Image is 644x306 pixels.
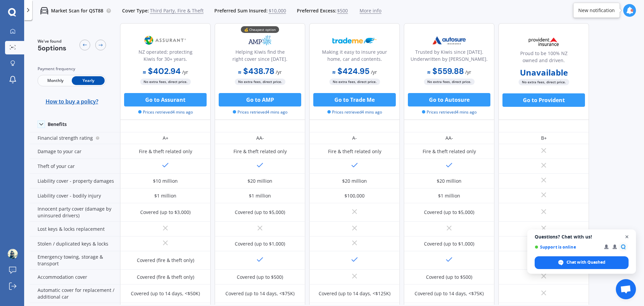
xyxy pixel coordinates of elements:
span: Third Party, Fire & Theft [150,7,204,14]
span: / yr [182,69,188,75]
span: Prices retrieved 4 mins ago [233,109,287,115]
button: Go to Provident [502,93,585,107]
div: Covered (up to $5,000) [424,209,474,216]
div: Making it easy to insure your home, car and contents. [315,48,394,65]
span: Questions? Chat with us! [535,234,629,239]
span: No extra fees, direct price. [235,79,285,85]
div: Covered (up to $5,000) [235,209,285,216]
div: Covered (up to 14 days, <$75K) [225,290,294,297]
span: Chat with Quashed [567,259,605,265]
button: Go to Assurant [124,93,207,106]
span: Prices retrieved 4 mins ago [327,109,382,115]
p: Market Scan for QST88 [51,7,103,14]
div: New notification [578,7,615,14]
span: Preferred Excess: [297,7,336,14]
span: Prices retrieved 4 mins ago [138,109,193,115]
div: $100,000 [344,192,365,199]
span: We've found [38,38,66,44]
div: AA- [256,135,264,141]
span: $10,000 [269,7,286,14]
div: Covered (up to 14 days, <$125K) [319,290,390,297]
div: Benefits [48,121,67,127]
div: Lost keys & locks replacement [30,222,120,236]
span: Monthly [39,76,72,85]
img: ACg8ocIPCpDLuGyKs7nZWRcmYdkf0OjNU0tUdoYXgyPIHxr4M0HHLg9x=s96-c [8,249,18,259]
div: Fire & theft related only [139,148,192,155]
div: Covered (fire & theft only) [137,257,194,264]
div: Covered (fire & theft only) [137,274,194,280]
div: $20 million [248,178,272,184]
div: A+ [163,135,168,141]
div: Trusted by Kiwis since [DATE]. Underwritten by [PERSON_NAME]. [410,48,489,65]
div: $20 million [437,178,462,184]
div: Fire & theft related only [233,148,287,155]
span: 5 options [38,44,66,52]
div: Emergency towing, storage & transport [30,251,120,270]
span: No extra fees, direct price. [519,79,569,85]
div: Automatic cover for replacement / additional car [30,285,120,303]
div: Fire & theft related only [423,148,476,155]
div: AA- [445,135,453,141]
span: / yr [276,69,282,75]
div: $1 million [438,192,460,199]
div: Covered (up to $3,000) [140,209,191,216]
div: B+ [541,135,547,141]
span: Preferred Sum Insured: [214,7,268,14]
div: $1 million [154,192,176,199]
div: Damage to your car [30,144,120,159]
div: Stolen / duplicated keys & locks [30,236,120,251]
div: Innocent party cover (damage by uninsured drivers) [30,203,120,222]
span: How to buy a policy? [46,98,98,105]
button: Go to AMP [219,93,301,106]
div: $20 million [342,178,367,184]
b: $559.88 [427,66,464,76]
div: NZ operated; protecting Kiwis for 30+ years. [126,48,205,65]
span: Support is online [535,245,599,250]
b: Unavailable [520,69,568,76]
div: Chat with Quashed [535,256,629,269]
img: car.f15378c7a67c060ca3f3.svg [40,7,48,15]
div: Financial strength rating [30,132,120,144]
div: $1 million [249,192,271,199]
span: Prices retrieved 4 mins ago [422,109,477,115]
div: Liability cover - bodily injury [30,188,120,203]
span: No extra fees, direct price. [424,79,475,85]
img: Autosure.webp [427,32,471,49]
span: No extra fees, direct price. [140,79,191,85]
div: Covered (up to 14 days, <$75K) [415,290,484,297]
div: Fire & theft related only [328,148,381,155]
div: Covered (up to $1,000) [424,241,474,247]
span: / yr [465,69,471,75]
span: No extra fees, direct price. [329,79,380,85]
span: Close chat [623,233,631,241]
div: Open chat [616,279,636,299]
b: $424.95 [332,66,370,76]
div: A- [352,135,357,141]
span: / yr [371,69,377,75]
img: Assurant.png [143,32,187,49]
div: Accommodation cover [30,270,120,285]
span: $500 [337,7,348,14]
div: Covered (up to $500) [426,274,472,280]
div: $10 million [153,178,178,184]
b: $402.94 [143,66,181,76]
button: Go to Autosure [408,93,490,106]
div: Theft of your car [30,159,120,174]
div: Covered (up to $1,000) [235,241,285,247]
img: Provident.png [522,33,566,50]
button: Go to Trade Me [313,93,396,106]
span: Yearly [72,76,105,85]
div: 💰 Cheapest option [241,26,279,33]
span: Cover Type: [122,7,149,14]
div: Covered (up to 14 days, <$50K) [131,290,200,297]
img: AMP.webp [238,32,282,49]
div: Helping Kiwis find the right cover since [DATE]. [220,48,300,65]
span: More info [360,7,381,14]
div: Covered (up to $500) [237,274,283,280]
div: Liability cover - property damages [30,174,120,188]
div: Payment frequency [38,65,106,72]
img: Trademe.webp [332,32,377,49]
b: $438.78 [238,66,274,76]
div: Proud to be 100% NZ owned and driven. [504,50,583,67]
